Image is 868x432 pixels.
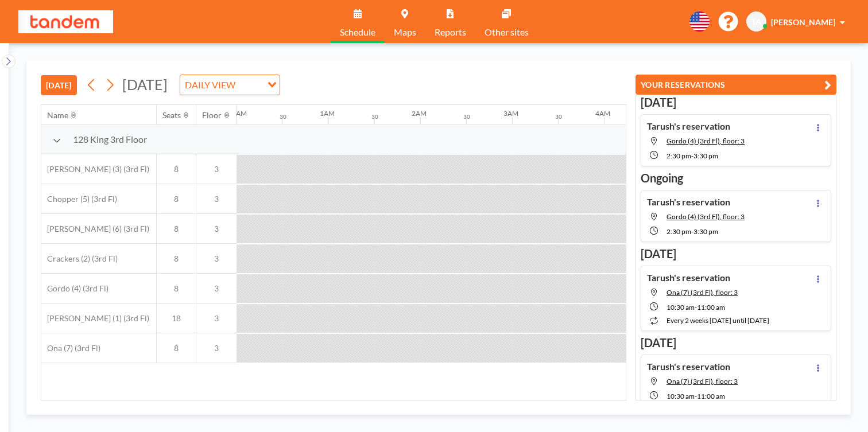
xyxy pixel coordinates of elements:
[666,151,691,160] span: 2:30 PM
[196,254,237,264] span: 3
[485,28,529,37] span: Other sites
[647,272,730,283] h4: Tarush's reservation
[555,113,562,120] div: 30
[697,392,725,400] span: 11:00 AM
[157,283,196,294] span: 8
[320,109,335,118] div: 1AM
[394,28,416,37] span: Maps
[435,28,466,37] span: Reports
[239,77,261,92] input: Search for option
[196,164,237,174] span: 3
[641,171,831,185] h3: Ongoing
[41,194,117,204] span: Chopper (5) (3rd Fl)
[751,17,761,27] span: TA
[157,254,196,264] span: 8
[196,224,237,234] span: 3
[157,164,196,174] span: 8
[666,227,691,236] span: 2:30 PM
[228,109,247,118] div: 12AM
[691,227,693,236] span: -
[47,110,68,120] div: Name
[463,113,470,120] div: 30
[666,303,695,312] span: 10:30 AM
[41,254,118,264] span: Crackers (2) (3rd Fl)
[41,224,149,234] span: [PERSON_NAME] (6) (3rd Fl)
[635,75,836,95] button: YOUR RESERVATIONS
[183,77,238,92] span: DAILY VIEW
[371,113,378,120] div: 30
[280,113,286,120] div: 30
[196,283,237,294] span: 3
[695,303,697,312] span: -
[157,313,196,324] span: 18
[41,313,149,324] span: [PERSON_NAME] (1) (3rd Fl)
[666,377,738,386] span: Ona (7) (3rd Fl), floor: 3
[595,109,610,118] div: 4AM
[196,343,237,353] span: 3
[771,17,835,27] span: [PERSON_NAME]
[666,392,695,400] span: 10:30 AM
[202,110,222,120] div: Floor
[666,288,738,297] span: Ona (7) (3rd Fl), floor: 3
[641,95,831,110] h3: [DATE]
[666,137,745,145] span: Gordo (4) (3rd Fl), floor: 3
[122,76,168,93] span: [DATE]
[157,343,196,353] span: 8
[641,336,831,350] h3: [DATE]
[180,75,280,95] div: Search for option
[697,303,725,312] span: 11:00 AM
[41,164,149,174] span: [PERSON_NAME] (3) (3rd Fl)
[641,247,831,261] h3: [DATE]
[691,151,693,160] span: -
[18,10,113,33] img: organization-logo
[647,196,730,208] h4: Tarush's reservation
[503,109,518,118] div: 3AM
[41,283,108,294] span: Gordo (4) (3rd Fl)
[693,151,718,160] span: 3:30 PM
[666,212,745,221] span: Gordo (4) (3rd Fl), floor: 3
[693,227,718,236] span: 3:30 PM
[340,28,375,37] span: Schedule
[666,316,769,325] span: every 2 weeks [DATE] until [DATE]
[41,343,100,353] span: Ona (7) (3rd Fl)
[73,134,147,145] span: 128 King 3rd Floor
[647,361,730,372] h4: Tarush's reservation
[647,120,730,132] h4: Tarush's reservation
[412,109,427,118] div: 2AM
[162,110,181,120] div: Seats
[196,194,237,204] span: 3
[157,194,196,204] span: 8
[157,224,196,234] span: 8
[196,313,237,324] span: 3
[695,392,697,400] span: -
[41,75,77,95] button: [DATE]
